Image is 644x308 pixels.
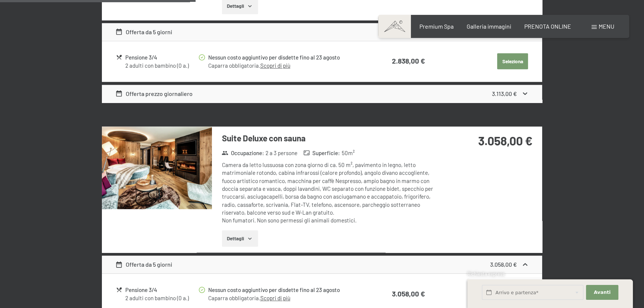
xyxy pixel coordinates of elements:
[594,289,611,296] span: Avanti
[125,286,198,294] div: Pensione 3/4
[208,286,363,294] div: Nessun costo aggiuntivo per disdette fino al 23 agosto
[260,62,290,69] a: Scopri di più
[102,126,212,209] img: mss_renderimg.php
[208,53,363,62] div: Nessun costo aggiuntivo per disdette fino al 23 agosto
[478,134,532,148] strong: 3.058,00 €
[115,260,173,269] div: Offerta da 5 giorni
[125,53,198,62] div: Pensione 3/4
[392,289,425,298] strong: 3.058,00 €
[208,62,363,70] div: Caparra obbligatoria.
[492,90,517,97] strong: 3.113,00 €
[102,23,542,41] div: Offerta da 5 giorni2.838,00 €
[222,132,443,144] h3: Suite Deluxe con sauna
[599,23,614,30] span: Menu
[125,62,198,70] div: 2 adulti con bambino (0 a.)
[125,294,198,302] div: 2 adulti con bambino (0 a.)
[490,261,517,268] strong: 3.058,00 €
[524,23,571,30] a: PRENOTA ONLINE
[222,149,264,157] strong: Occupazione :
[419,23,453,30] a: Premium Spa
[115,28,173,36] div: Offerta da 5 giorni
[303,149,340,157] strong: Superficie :
[222,161,443,224] div: Camera da letto lussuosa con zona giorno di ca. 50 m², pavimento in legno, letto matrimoniale rot...
[467,23,511,30] a: Galleria immagini
[102,256,542,273] div: Offerta da 5 giorni3.058,00 €
[467,290,468,296] span: 1
[222,230,258,247] button: Dettagli
[467,271,505,277] span: Richiesta express
[102,85,542,103] div: Offerta prezzo giornaliero3.113,00 €
[208,294,363,302] div: Caparra obbligatoria.
[342,149,355,157] span: 50 m²
[115,89,193,98] div: Offerta prezzo giornaliero
[586,285,618,300] button: Avanti
[265,149,297,157] span: 2 a 3 persone
[497,53,528,70] button: Seleziona
[251,172,307,179] span: Consenso marketing*
[392,57,425,65] strong: 2.838,00 €
[260,295,290,301] a: Scopri di più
